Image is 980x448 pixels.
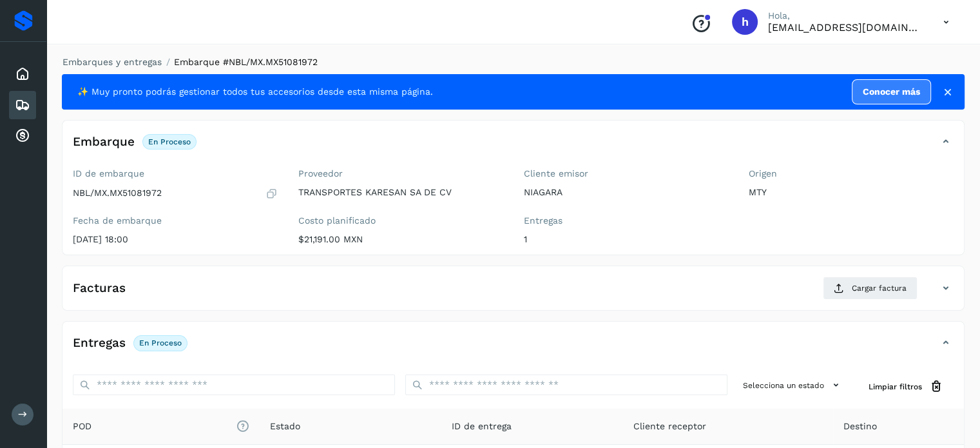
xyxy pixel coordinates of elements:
[298,168,503,179] label: Proveedor
[823,277,918,300] button: Cargar factura
[270,420,300,433] span: Estado
[73,336,126,351] h4: Entregas
[858,375,954,398] button: Limpiar filtros
[73,188,162,199] p: NBL/MX.MX51081972
[73,234,278,245] p: [DATE] 18:00
[148,137,191,146] p: En proceso
[298,234,503,245] p: $21,191.00 MXN
[62,131,964,163] div: EmbarqueEn proceso
[738,375,848,396] button: Selecciona un estado
[139,338,182,347] p: En proceso
[843,420,877,433] span: Destino
[298,187,503,198] p: TRANSPORTES KARESAN SA DE CV
[73,420,249,433] span: POD
[73,215,278,226] label: Fecha de embarque
[852,79,931,104] a: Conocer más
[524,187,729,198] p: NIAGARA
[62,332,964,364] div: EntregasEn proceso
[749,168,954,179] label: Origen
[62,55,965,69] nav: breadcrumb
[852,282,907,294] span: Cargar factura
[73,135,135,150] h4: Embarque
[62,57,162,67] a: Embarques y entregas
[768,10,923,21] p: Hola,
[77,85,433,99] span: ✨ Muy pronto podrás gestionar todos tus accesorios desde esta misma página.
[869,381,922,393] span: Limpiar filtros
[73,168,278,179] label: ID de embarque
[9,91,36,119] div: Embarques
[452,420,512,433] span: ID de entrega
[524,234,729,245] p: 1
[9,60,36,88] div: Inicio
[768,21,923,34] p: hpichardo@karesan.com.mx
[9,122,36,150] div: Cuentas por cobrar
[524,168,729,179] label: Cliente emisor
[62,277,964,310] div: FacturasCargar factura
[298,215,503,226] label: Costo planificado
[749,187,954,198] p: MTY
[633,420,706,433] span: Cliente receptor
[73,281,126,296] h4: Facturas
[524,215,729,226] label: Entregas
[174,57,318,67] span: Embarque #NBL/MX.MX51081972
